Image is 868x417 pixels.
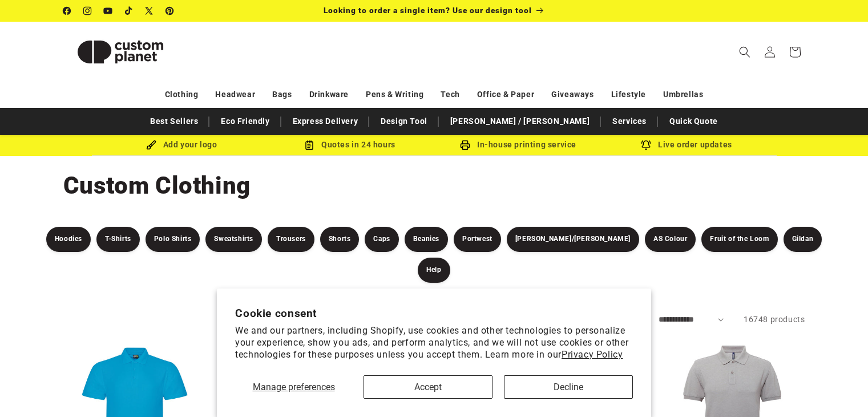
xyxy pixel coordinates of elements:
[441,85,459,105] a: Tech
[205,227,262,252] a: Sweatshirts
[365,227,398,252] a: Caps
[272,85,292,105] a: Bags
[266,138,434,152] div: Quotes in 24 hours
[811,362,868,417] iframe: Chat Widget
[41,227,828,283] nav: Product filters
[701,227,777,252] a: Fruit of the Loom
[562,349,623,360] a: Privacy Policy
[98,138,266,152] div: Add your logo
[309,85,349,105] a: Drinkware
[445,111,595,131] a: [PERSON_NAME] / [PERSON_NAME]
[253,382,335,392] span: Manage preferences
[744,315,805,324] span: 16748 products
[63,26,177,78] img: Custom Planet
[46,227,91,252] a: Hoodies
[146,140,156,150] img: Brush Icon
[645,227,696,252] a: AS Colour
[215,85,255,105] a: Headwear
[418,258,450,283] a: Help
[641,140,651,150] img: Order updates
[607,111,652,131] a: Services
[304,140,314,150] img: Order Updates Icon
[63,170,805,201] h1: Custom Clothing
[144,111,204,131] a: Best Sellers
[268,227,314,252] a: Trousers
[366,85,423,105] a: Pens & Writing
[551,85,594,105] a: Giveaways
[146,227,200,252] a: Polo Shirts
[405,227,448,252] a: Beanies
[320,227,360,252] a: Shorts
[603,138,771,152] div: Live order updates
[324,6,532,15] span: Looking to order a single item? Use our design tool
[96,227,140,252] a: T-Shirts
[235,375,352,399] button: Manage preferences
[454,227,501,252] a: Portwest
[364,375,492,399] button: Accept
[165,85,199,105] a: Clothing
[235,325,633,360] p: We and our partners, including Shopify, use cookies and other technologies to personalize your ex...
[611,85,646,105] a: Lifestyle
[784,227,822,252] a: Gildan
[507,227,639,252] a: [PERSON_NAME]/[PERSON_NAME]
[215,111,275,131] a: Eco Friendly
[663,85,703,105] a: Umbrellas
[375,111,433,131] a: Design Tool
[235,307,633,320] h2: Cookie consent
[664,111,724,131] a: Quick Quote
[732,39,757,65] summary: Search
[59,22,181,82] a: Custom Planet
[287,111,364,131] a: Express Delivery
[434,138,603,152] div: In-house printing service
[460,140,470,150] img: In-house printing
[504,375,633,399] button: Decline
[477,85,534,105] a: Office & Paper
